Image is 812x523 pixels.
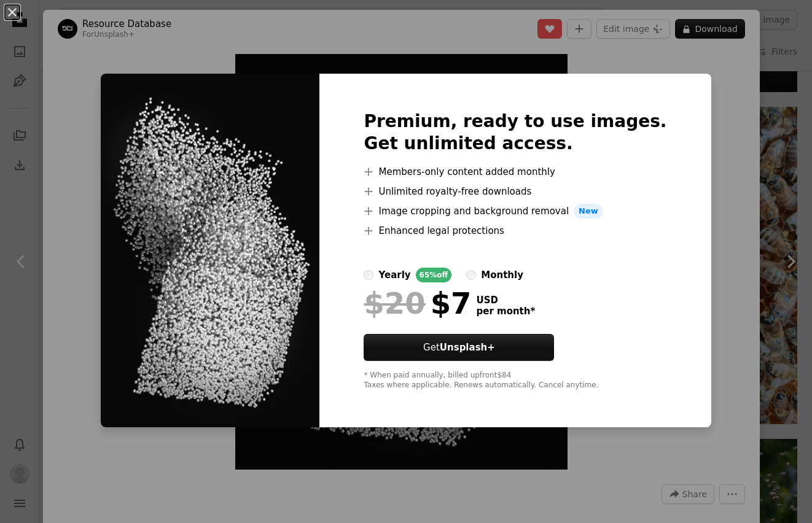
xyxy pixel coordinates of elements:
li: Image cropping and background removal [364,204,666,219]
span: per month * [476,306,535,317]
div: * When paid annually, billed upfront $84 Taxes where applicable. Renews automatically. Cancel any... [364,371,666,390]
div: monthly [481,268,523,282]
div: yearly [378,268,410,282]
li: Members-only content added monthly [364,165,666,179]
a: GetUnsplash+ [364,334,554,361]
li: Enhanced legal protections [364,223,666,238]
input: yearly65%off [364,270,373,280]
span: $20 [364,287,425,319]
span: New [574,204,603,219]
h2: Premium, ready to use images. Get unlimited access. [364,110,666,155]
img: premium_photo-1675299942821-7bb3f1ec7df4 [101,74,319,427]
input: monthly [466,270,476,280]
div: $7 [364,287,471,319]
strong: Unsplash+ [440,342,495,353]
span: USD [476,295,535,306]
li: Unlimited royalty-free downloads [364,184,666,199]
div: 65% off [416,268,452,282]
